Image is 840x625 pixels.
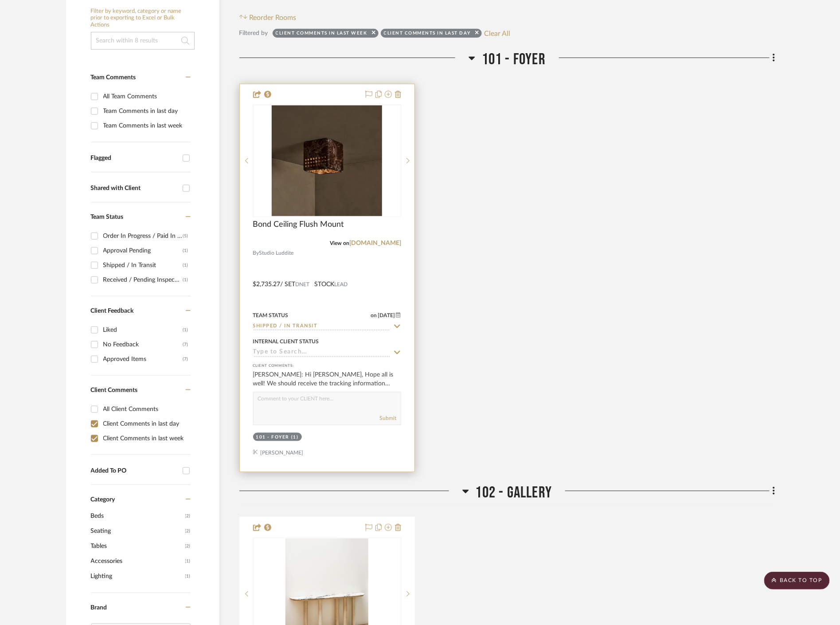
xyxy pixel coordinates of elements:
span: 102 - GALLERY [476,483,552,502]
scroll-to-top-button: BACK TO TOP [764,572,830,590]
img: Bond Ceiling Flush Mount [272,105,382,216]
a: [DOMAIN_NAME] [349,240,401,246]
span: Tables [91,539,183,554]
div: (1) [183,273,188,287]
input: Type to Search… [253,322,391,331]
div: Approval Pending [103,244,183,258]
div: (7) [183,338,188,352]
div: (1) [183,244,188,258]
span: Client Feedback [91,308,134,314]
span: Team Status [91,214,124,220]
div: Shared with Client [91,185,178,192]
input: Search within 8 results [91,32,195,50]
input: Type to Search… [253,349,391,357]
span: Lighting [91,569,183,584]
div: Liked [103,323,183,337]
span: (2) [185,524,191,538]
div: Received / Pending Inspection [103,273,183,287]
div: All Team Comments [103,89,188,104]
button: Submit [379,414,396,422]
span: Beds [91,509,183,524]
div: Internal Client Status [253,338,319,345]
span: (1) [185,569,191,583]
div: Team Comments in last week [103,119,188,133]
span: Bond Ceiling Flush Mount [253,220,344,229]
span: (2) [185,509,191,523]
div: 101 - FOYER [256,434,289,441]
div: (1) [291,434,299,441]
button: Clear All [484,27,510,39]
span: Team Comments [91,74,136,81]
div: Flagged [91,155,178,162]
div: Team Status [253,311,289,319]
button: Reorder Rooms [239,12,297,23]
div: [PERSON_NAME]: Hi [PERSON_NAME], Hope all is well! We should receive the tracking information [DA... [253,370,401,388]
div: Team Comments in last day [103,104,188,118]
span: Studio Luddite [259,249,294,257]
div: Client Comments in last week [276,30,367,39]
div: (7) [183,352,188,366]
div: (5) [183,229,188,243]
div: Approved Items [103,352,183,366]
span: By [253,249,259,257]
div: Client Comments in last day [384,30,471,39]
div: (1) [183,258,188,272]
span: View on [330,241,349,246]
div: Order In Progress / Paid In Full w/ Freight, No Balance due [103,229,183,243]
span: (2) [185,539,191,553]
span: [DATE] [377,312,396,318]
span: Accessories [91,554,183,569]
span: on [371,313,377,318]
h6: Filter by keyword, category or name prior to exporting to Excel or Bulk Actions [91,8,195,29]
div: Added To PO [91,467,178,475]
div: Client Comments in last day [103,417,188,431]
div: Filtered by [239,28,268,38]
span: 101 - FOYER [482,50,546,69]
div: No Feedback [103,338,183,352]
div: All Client Comments [103,402,188,416]
span: Seating [91,524,183,539]
span: Category [91,496,115,504]
div: (1) [183,323,188,337]
span: Client Comments [91,387,138,393]
span: Brand [91,605,107,611]
div: Shipped / In Transit [103,258,183,272]
div: Client Comments in last week [103,431,188,446]
span: (1) [185,554,191,568]
span: Reorder Rooms [249,12,296,23]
